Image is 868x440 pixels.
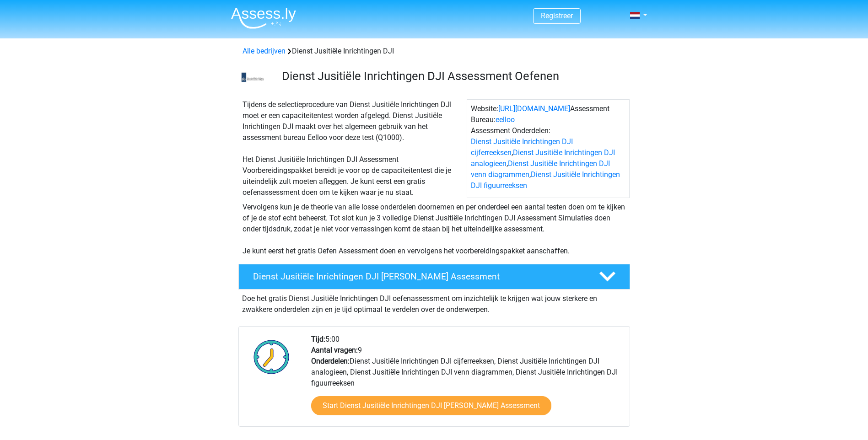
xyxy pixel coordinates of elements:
a: Start Dienst Jusitiële Inrichtingen DJI [PERSON_NAME] Assessment [311,396,551,415]
a: Alle bedrijven [243,47,286,55]
a: Dienst Jusitiële Inrichtingen DJI analogieen [471,148,615,168]
div: Website: Assessment Bureau: Assessment Onderdelen: , , , [467,99,630,198]
h3: Dienst Jusitiële Inrichtingen DJI Assessment Oefenen [282,69,623,83]
img: Klok [248,334,295,380]
a: Dienst Jusitiële Inrichtingen DJI figuurreeksen [471,170,620,190]
a: Dienst Jusitiële Inrichtingen DJI venn diagrammen [471,159,610,179]
img: Assessly [231,7,296,29]
div: 5:00 9 Dienst Jusitiële Inrichtingen DJI cijferreeksen, Dienst Jusitiële Inrichtingen DJI analogi... [304,334,629,426]
a: eelloo [496,115,515,124]
b: Aantal vragen: [311,346,358,354]
div: Doe het gratis Dienst Jusitiële Inrichtingen DJI oefenassessment om inzichtelijk te krijgen wat j... [238,290,630,315]
a: Registreer [541,11,573,20]
b: Tijd: [311,335,325,343]
div: Vervolgens kun je de theorie van alle losse onderdelen doornemen en per onderdeel een aantal test... [239,202,630,257]
a: [URL][DOMAIN_NAME] [498,104,570,113]
div: Tijdens de selectieprocedure van Dienst Jusitiële Inrichtingen DJI moet er een capaciteitentest w... [239,99,467,198]
b: Onderdelen: [311,357,350,365]
div: Dienst Jusitiële Inrichtingen DJI [239,46,630,57]
a: Dienst Jusitiële Inrichtingen DJI cijferreeksen [471,137,573,157]
h4: Dienst Jusitiële Inrichtingen DJI [PERSON_NAME] Assessment [253,271,584,282]
a: Dienst Jusitiële Inrichtingen DJI [PERSON_NAME] Assessment [235,264,634,290]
